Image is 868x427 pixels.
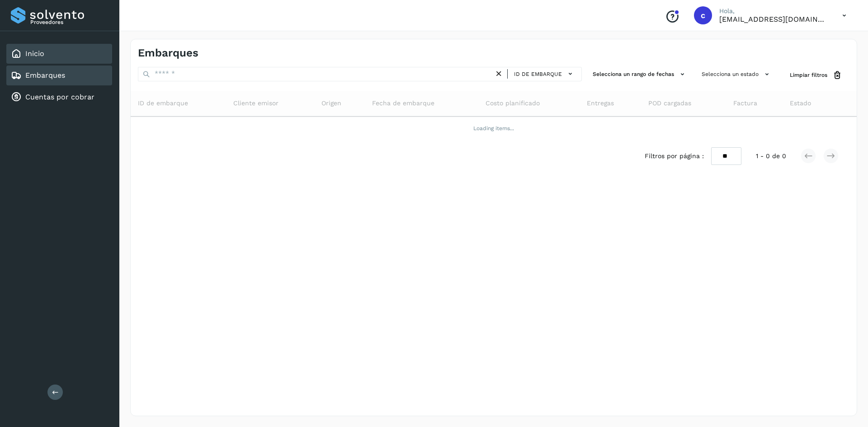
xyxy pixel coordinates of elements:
[733,99,757,108] span: Factura
[648,99,691,108] span: POD cargadas
[790,99,811,108] span: Estado
[321,99,341,108] span: Origen
[6,44,112,64] div: Inicio
[719,15,828,23] p: cuentas3@enlacesmet.com.mx
[486,99,540,108] span: Costo planificado
[6,87,112,107] div: Cuentas por cobrar
[6,66,112,85] div: Embarques
[645,151,704,161] span: Filtros por página :
[138,47,198,60] h4: Embarques
[511,67,578,80] button: ID de embarque
[372,99,434,108] span: Fecha de embarque
[25,71,65,80] a: Embarques
[25,49,44,58] a: Inicio
[587,99,614,108] span: Entregas
[30,19,108,25] p: Proveedores
[25,93,94,101] a: Cuentas por cobrar
[756,151,786,161] span: 1 - 0 de 0
[719,7,828,15] p: Hola,
[790,71,827,79] span: Limpiar filtros
[783,67,849,84] button: Limpiar filtros
[138,99,188,108] span: ID de embarque
[131,117,857,140] td: Loading items...
[698,67,775,82] button: Selecciona un estado
[589,67,691,82] button: Selecciona un rango de fechas
[514,70,562,78] span: ID de embarque
[233,99,278,108] span: Cliente emisor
